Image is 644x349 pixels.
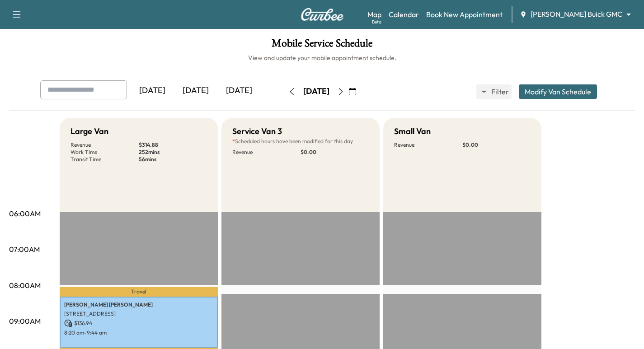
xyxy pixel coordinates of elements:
[462,141,531,149] p: $ 0.00
[232,149,301,156] p: Revenue
[9,316,41,326] p: 09:00AM
[9,208,41,219] p: 06:00AM
[303,86,329,97] div: [DATE]
[60,287,218,297] p: Travel
[367,9,381,20] a: MapBeta
[301,8,344,21] img: Curbee Logo
[9,280,41,291] p: 08:00AM
[491,86,508,97] span: Filter
[531,9,622,19] span: [PERSON_NAME] Buick GMC
[426,9,503,20] a: Book New Appointment
[71,149,139,156] p: Work Time
[71,156,139,163] p: Transit Time
[9,244,40,255] p: 07:00AM
[64,310,213,317] p: [STREET_ADDRESS]
[71,125,108,138] h5: Large Van
[232,138,369,145] p: Scheduled hours have been modified for this day
[64,329,213,336] p: 8:20 am - 9:44 am
[217,80,261,101] div: [DATE]
[139,156,207,163] p: 56 mins
[301,149,369,156] p: $ 0.00
[174,80,217,101] div: [DATE]
[232,125,282,138] h5: Service Van 3
[394,141,462,149] p: Revenue
[131,80,174,101] div: [DATE]
[9,53,635,62] h6: View and update your mobile appointment schedule.
[9,38,635,53] h1: Mobile Service Schedule
[372,19,381,25] div: Beta
[394,125,431,138] h5: Small Van
[139,141,207,149] p: $ 314.88
[519,84,597,99] button: Modify Van Schedule
[476,84,512,99] button: Filter
[389,9,419,20] a: Calendar
[64,301,213,308] p: [PERSON_NAME] [PERSON_NAME]
[139,149,207,156] p: 252 mins
[64,319,213,327] p: $ 136.94
[71,141,139,149] p: Revenue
